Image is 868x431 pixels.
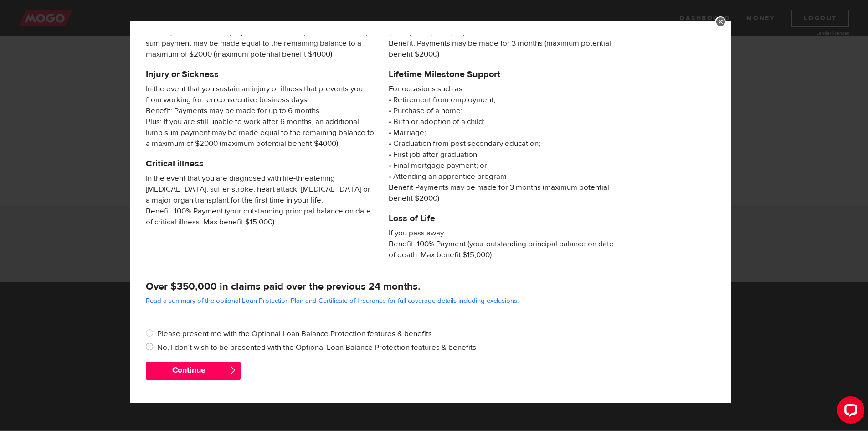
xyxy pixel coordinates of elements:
h5: Lifetime Milestone Support [389,69,618,80]
span:  [229,366,237,374]
label: Please present me with the Optional Loan Balance Protection features & benefits [157,328,715,339]
iframe: LiveChat chat widget [830,393,868,431]
input: No, I don’t wish to be presented with the Optional Loan Balance Protection features & benefits [146,342,157,353]
p: • Retirement from employment; • Purchase of a home; • Birth or adoption of a child; • Marriage; •... [389,83,618,204]
label: No, I don’t wish to be presented with the Optional Loan Balance Protection features & benefits [157,342,715,353]
input: Please present me with the Optional Loan Balance Protection features & benefits [146,328,157,340]
span: In the event that you sustain an injury or illness that prevents you from working for ten consecu... [146,83,375,149]
span: For occasions such as: [389,83,618,94]
h4: Over $350,000 in claims paid over the previous 24 months. [146,280,715,293]
h5: Injury or Sickness [146,69,375,80]
h5: Critical illness [146,158,375,169]
a: Read a summary of the optional Loan Protection Plan and Certificate of Insurance for full coverag... [146,296,519,305]
span: In the event that you are diagnosed with life-threatening [MEDICAL_DATA], suffer stroke, heart at... [146,173,375,228]
h5: Loss of Life [389,213,618,224]
span: If you pass away Benefit: 100% Payment (your outstanding principal balance on date of death. Max ... [389,228,618,260]
button: Continue [146,362,241,380]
